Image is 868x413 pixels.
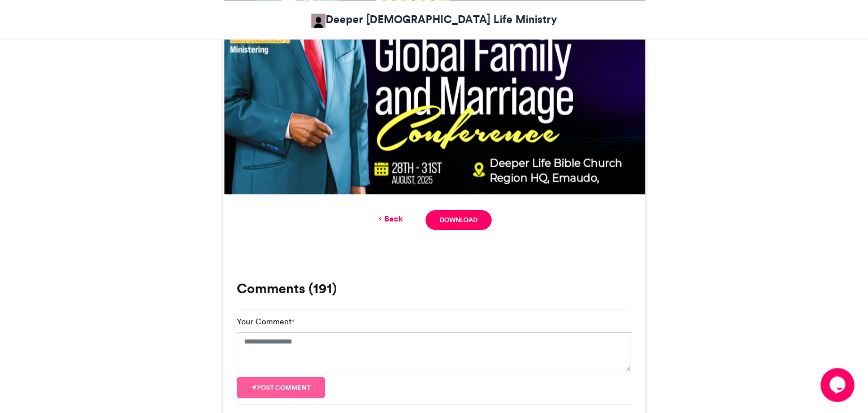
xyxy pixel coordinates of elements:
h3: Comments (191) [237,282,631,295]
a: Deeper [DEMOGRAPHIC_DATA] Life Ministry [311,11,557,28]
button: Post comment [237,377,325,398]
img: Obafemi Bello [311,14,325,28]
label: Your Comment [237,316,294,328]
iframe: chat widget [821,368,857,402]
a: Back [376,213,403,225]
a: Download [426,210,492,230]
